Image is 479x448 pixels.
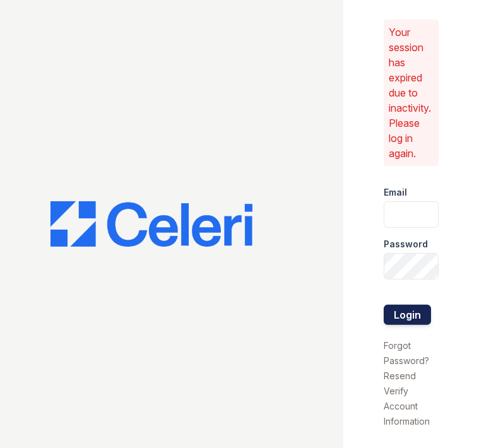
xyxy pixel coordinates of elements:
[389,25,434,161] p: Your session has expired due to inactivity. Please log in again.
[50,201,252,247] img: CE_Logo_Blue-a8612792a0a2168367f1c8372b55b34899dd931a85d93a1a3d3e32e68fde9ad4.png
[384,370,430,427] a: Resend Verify Account Information
[384,186,407,199] label: Email
[384,340,429,366] a: Forgot Password?
[384,305,431,325] button: Login
[384,238,428,251] label: Password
